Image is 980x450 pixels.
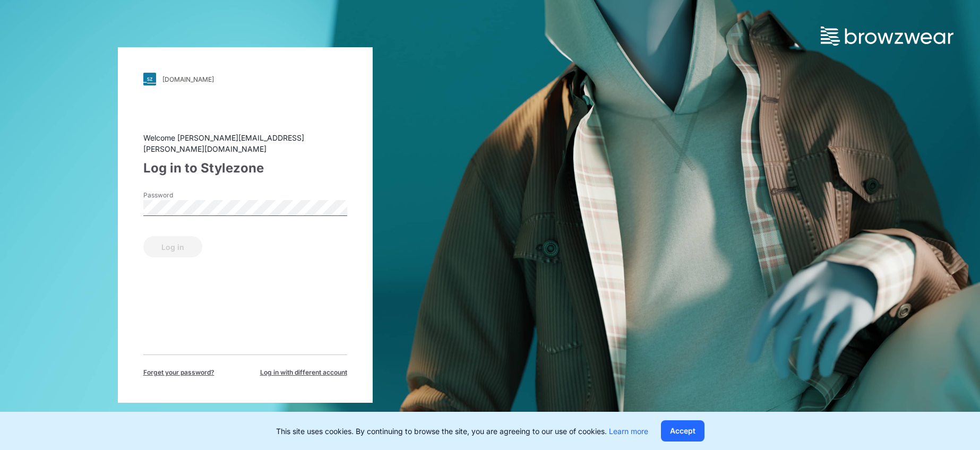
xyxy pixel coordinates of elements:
div: Log in to Stylezone [143,159,347,178]
button: Accept [661,420,704,442]
img: browzwear-logo.73288ffb.svg [821,27,953,46]
a: [DOMAIN_NAME] [143,73,347,85]
div: [DOMAIN_NAME] [162,75,214,83]
img: svg+xml;base64,PHN2ZyB3aWR0aD0iMjgiIGhlaWdodD0iMjgiIHZpZXdCb3g9IjAgMCAyOCAyOCIgZmlsbD0ibm9uZSIgeG... [143,73,156,85]
span: Log in with different account [260,368,347,377]
span: Forget your password? [143,368,214,377]
a: Learn more [609,427,648,436]
p: This site uses cookies. By continuing to browse the site, you are agreeing to our use of cookies. [276,426,648,437]
div: Welcome [PERSON_NAME][EMAIL_ADDRESS][PERSON_NAME][DOMAIN_NAME] [143,132,347,154]
label: Password [143,191,218,200]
